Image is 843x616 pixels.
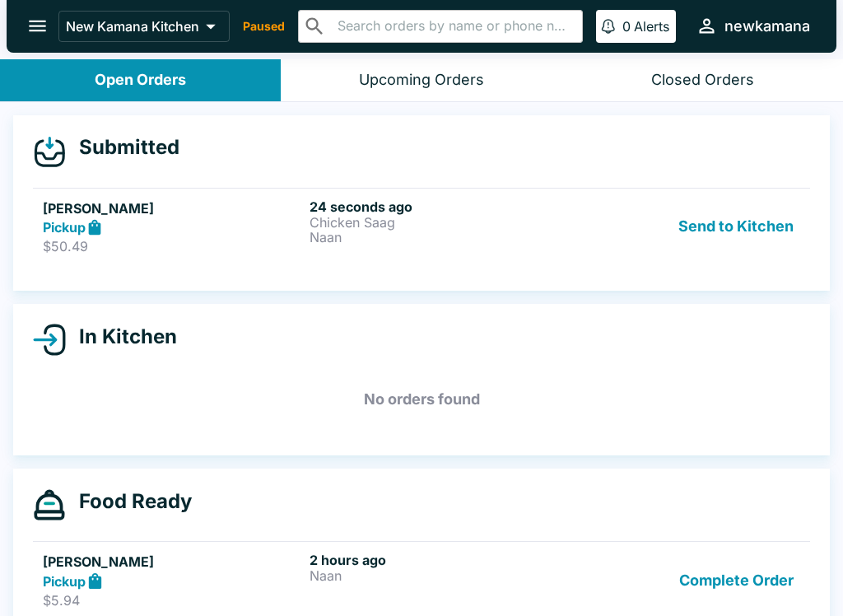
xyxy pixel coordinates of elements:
p: New Kamana Kitchen [66,18,199,35]
h4: Submitted [66,135,179,160]
button: open drawer [16,5,58,47]
button: Send to Kitchen [672,198,800,255]
p: $5.94 [43,592,303,609]
p: 0 [622,18,631,35]
h4: Food Ready [66,489,192,514]
p: Naan [310,568,570,583]
h5: No orders found [33,370,810,429]
h6: 2 hours ago [310,552,570,568]
button: newkamana [689,8,817,44]
div: Open Orders [95,71,186,90]
div: newkamana [724,16,810,36]
p: Alerts [634,18,669,35]
button: Complete Order [673,552,800,609]
p: Paused [243,18,285,35]
p: Chicken Saag [310,215,570,230]
h6: 24 seconds ago [310,198,570,215]
h4: In Kitchen [66,324,177,349]
a: [PERSON_NAME]Pickup$50.4924 seconds agoChicken SaagNaanSend to Kitchen [33,188,810,265]
input: Search orders by name or phone number [333,15,575,38]
button: New Kamana Kitchen [58,11,230,42]
div: Upcoming Orders [359,71,484,90]
p: Naan [310,230,570,245]
h5: [PERSON_NAME] [43,552,303,572]
div: Closed Orders [651,71,754,90]
strong: Pickup [43,573,86,590]
strong: Pickup [43,219,86,236]
p: $50.49 [43,238,303,254]
h5: [PERSON_NAME] [43,198,303,218]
